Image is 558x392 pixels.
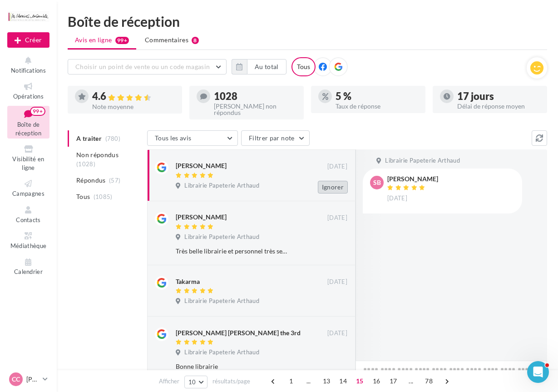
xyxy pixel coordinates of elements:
[155,134,192,142] span: Tous les avis
[7,32,49,48] div: Nouvelle campagne
[10,242,47,249] span: Médiathèque
[527,361,549,383] iframe: Intercom live chat
[7,203,49,225] a: Contacts
[336,91,418,101] div: 5 %
[7,106,49,139] a: Boîte de réception99+
[7,142,49,173] a: Visibilité en ligne
[319,374,334,388] span: 13
[232,59,286,74] button: Au total
[301,374,316,388] span: ...
[214,103,296,116] div: [PERSON_NAME] non répondus
[11,67,46,74] span: Notifications
[457,91,540,101] div: 17 jours
[13,93,44,100] span: Opérations
[184,182,259,190] span: Librairie Papeterie Arthaud
[327,214,347,222] span: [DATE]
[7,54,49,76] button: Notifications
[26,375,39,384] p: [PERSON_NAME]
[92,104,175,110] div: Note moyenne
[76,160,95,168] span: (1028)
[184,297,259,305] span: Librairie Papeterie Arthaud
[184,233,259,241] span: Librairie Papeterie Arthaud
[76,192,90,201] span: Tous
[147,130,238,146] button: Tous les avis
[176,362,288,371] div: Bonne librairie
[176,328,301,337] div: [PERSON_NAME] [PERSON_NAME] the 3rd
[184,348,259,357] span: Librairie Papeterie Arthaud
[373,178,381,187] span: SB
[12,190,44,197] span: Campagnes
[12,375,20,384] span: CC
[176,161,227,170] div: [PERSON_NAME]
[7,255,49,278] a: Calendrier
[387,194,407,203] span: [DATE]
[247,59,286,74] button: Au total
[212,377,250,386] span: résultats/page
[192,37,198,44] div: 8
[457,103,540,109] div: Délai de réponse moyen
[92,91,175,102] div: 4.6
[76,176,106,185] span: Répondus
[68,15,547,28] div: Boîte de réception
[214,91,296,101] div: 1028
[404,374,418,388] span: ...
[387,176,438,182] div: [PERSON_NAME]
[184,376,207,388] button: 10
[241,130,310,146] button: Filtrer par note
[12,155,44,171] span: Visibilité en ligne
[176,277,200,286] div: Takarma
[176,213,227,222] div: [PERSON_NAME]
[369,374,384,388] span: 16
[14,268,43,276] span: Calendrier
[7,229,49,251] a: Médiathèque
[421,374,436,388] span: 78
[7,177,49,199] a: Campagnes
[94,193,113,200] span: (1085)
[145,35,188,45] span: Commentaires
[336,374,351,388] span: 14
[336,103,418,109] div: Taux de réponse
[68,59,227,74] button: Choisir un point de vente ou un code magasin
[76,150,119,159] span: Non répondus
[16,216,41,223] span: Contacts
[284,374,298,388] span: 1
[75,63,210,70] span: Choisir un point de vente ou un code magasin
[352,374,367,388] span: 15
[30,107,45,116] div: 99+
[176,247,288,256] div: Très belle librairie et personnel très serviable
[327,278,347,286] span: [DATE]
[385,157,460,165] span: Librairie Papeterie Arthaud
[7,32,49,48] button: Créer
[159,377,179,386] span: Afficher
[386,374,401,388] span: 17
[318,181,348,194] button: Ignorer
[15,121,41,137] span: Boîte de réception
[109,177,120,184] span: (57)
[7,79,49,102] a: Opérations
[327,163,347,171] span: [DATE]
[7,371,49,388] a: CC [PERSON_NAME]
[291,57,316,76] div: Tous
[188,378,196,386] span: 10
[327,329,347,337] span: [DATE]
